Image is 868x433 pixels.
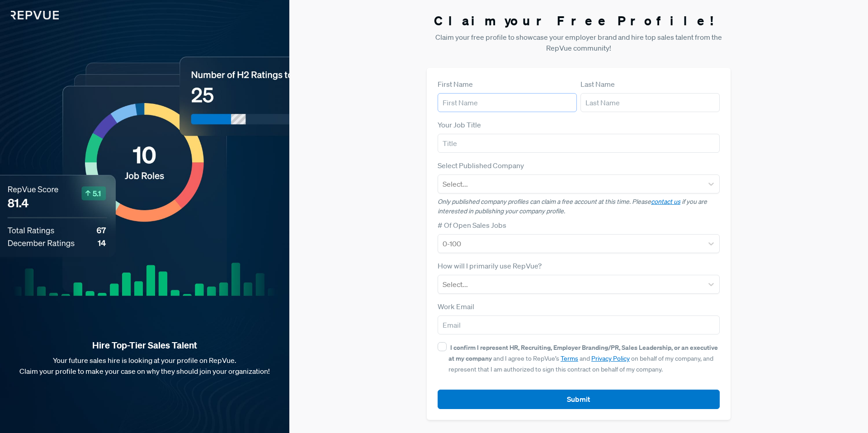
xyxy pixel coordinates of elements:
[448,344,718,373] span: and I agree to RepVue’s and on behalf of my company, and represent that I am authorized to sign t...
[448,343,718,362] strong: I confirm I represent HR, Recruiting, Employer Branding/PR, Sales Leadership, or an executive at ...
[438,315,720,334] input: Email
[591,354,630,362] a: Privacy Policy
[438,220,506,231] label: # Of Open Sales Jobs
[580,93,720,112] input: Last Name
[438,119,481,130] label: Your Job Title
[438,134,720,153] input: Title
[427,32,731,53] p: Claim your free profile to showcase your employer brand and hire top sales talent from the RepVue...
[651,198,680,206] a: contact us
[438,197,720,216] p: Only published company profiles can claim a free account at this time. Please if you are interest...
[580,79,615,89] label: Last Name
[14,339,275,351] strong: Hire Top-Tier Sales Talent
[438,390,720,409] button: Submit
[438,260,542,271] label: How will I primarily use RepVue?
[438,93,577,112] input: First Name
[438,79,473,89] label: First Name
[561,354,578,362] a: Terms
[438,160,524,171] label: Select Published Company
[14,355,275,377] p: Your future sales hire is looking at your profile on RepVue. Claim your profile to make your case...
[427,13,731,28] h3: Claim your Free Profile!
[438,301,474,312] label: Work Email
